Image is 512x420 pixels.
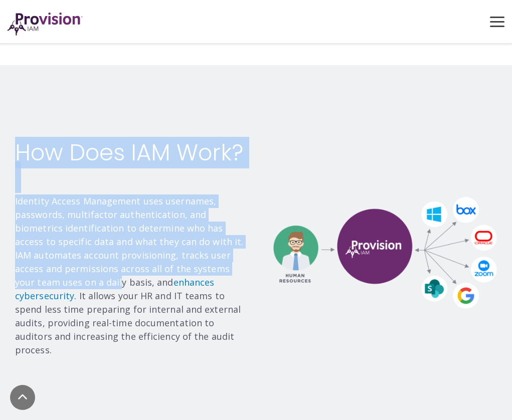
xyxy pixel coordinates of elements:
[15,140,249,190] h2: How Does IAM Work?
[15,194,249,357] p: Identity Access Management uses usernames, passwords, multifactor authentication, and biometrics ...
[490,17,504,26] button: Toggle Side Menu
[15,276,214,302] a: enhances cybersecurity
[8,13,83,36] img: ProvisionIAM-Logo-Purple
[264,197,497,309] img: HR_Provision_Diagram_IAM@2x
